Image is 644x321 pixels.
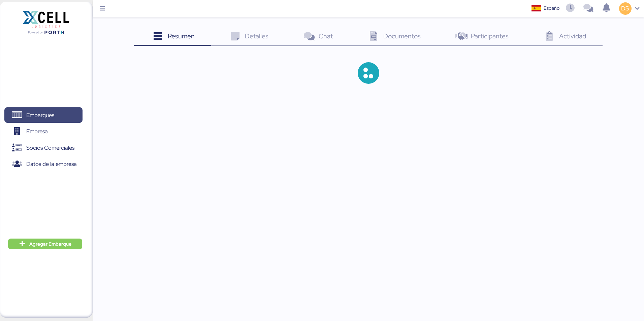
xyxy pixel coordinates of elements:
span: Agregar Embarque [29,240,71,248]
button: Agregar Embarque [8,239,82,249]
a: Datos de la empresa [4,156,83,172]
a: Empresa [4,124,83,139]
span: Embarques [26,110,54,120]
span: Documentos [383,32,421,40]
span: Empresa [26,127,48,136]
span: DS [621,4,629,13]
button: Menu [97,3,108,14]
span: Chat [319,32,333,40]
span: Participantes [471,32,509,40]
span: Datos de la empresa [26,159,77,169]
span: Detalles [245,32,268,40]
span: Resumen [168,32,195,40]
div: Español [544,5,560,12]
span: Socios Comerciales [26,143,74,153]
span: Actividad [559,32,586,40]
a: Embarques [4,107,83,123]
a: Socios Comerciales [4,140,83,155]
